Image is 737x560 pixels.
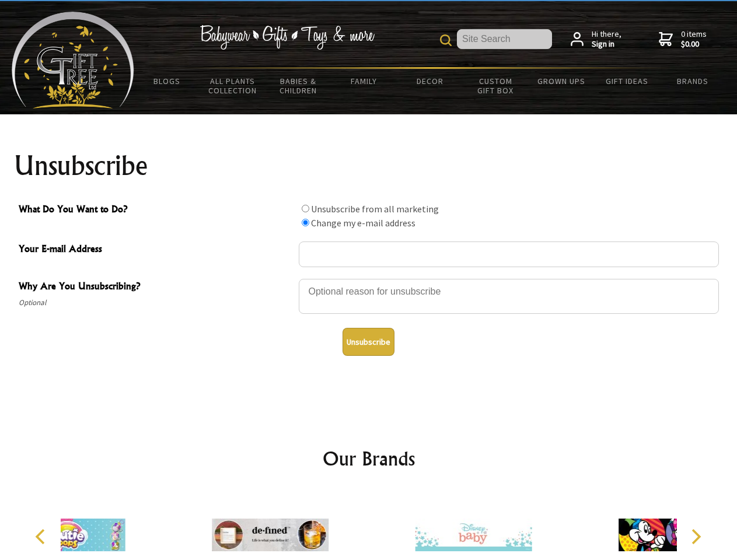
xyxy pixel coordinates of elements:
[681,29,707,50] span: 0 items
[397,69,463,93] a: Decor
[200,69,266,103] a: All Plants Collection
[200,25,375,50] img: Babywear - Gifts - Toys & more
[302,219,309,226] input: What Do You Want to Do?
[463,69,529,103] a: Custom Gift Box
[659,29,707,50] a: 0 items$0.00
[19,296,293,310] span: Optional
[299,279,719,314] textarea: Why Are You Unsubscribing?
[299,242,719,267] input: Your E-mail Address
[331,69,397,93] a: Family
[19,202,293,219] span: What Do You Want to Do?
[592,39,621,50] strong: Sign in
[266,69,331,103] a: Babies & Children
[311,203,439,215] label: Unsubscribe from all marketing
[660,69,726,93] a: Brands
[29,524,55,549] button: Previous
[14,152,724,180] h1: Unsubscribe
[457,29,552,49] input: Site Search
[19,279,293,296] span: Why Are You Unsubscribing?
[681,39,707,50] strong: $0.00
[311,217,415,229] label: Change my e-mail address
[134,69,200,93] a: BLOGS
[592,29,621,50] span: Hi there,
[528,69,594,93] a: Grown Ups
[594,69,660,93] a: Gift Ideas
[12,12,134,108] img: Babyware - Gifts - Toys and more...
[302,205,309,212] input: What Do You Want to Do?
[683,524,708,549] button: Next
[23,444,714,473] h2: Our Brands
[343,328,394,356] button: Unsubscribe
[19,242,293,258] span: Your E-mail Address
[440,34,452,46] img: product search
[571,29,621,50] a: Hi there,Sign in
